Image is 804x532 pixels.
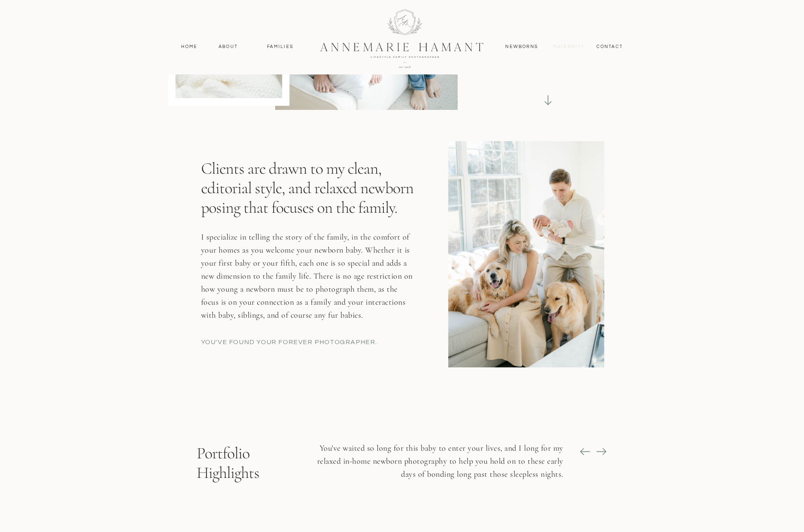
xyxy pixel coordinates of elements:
[197,443,289,472] p: Portfolio Highlights
[201,231,416,326] p: I specialize in telling the story of the family, in the comfort of your homes as you welcome your...
[553,43,584,50] a: MAternity
[201,338,415,362] p: YOU'Ve found your forever photographer.
[177,43,202,50] a: Home
[217,43,240,50] a: About
[592,43,627,50] a: contact
[262,43,299,50] a: Families
[201,159,418,210] p: Clients are drawn to my clean, editorial style, and relaxed newborn posing that focuses on the fa...
[307,442,563,492] p: You've waited so long for this baby to enter your lives, and I long for my relaxed in-home newbor...
[502,43,541,50] a: Newborns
